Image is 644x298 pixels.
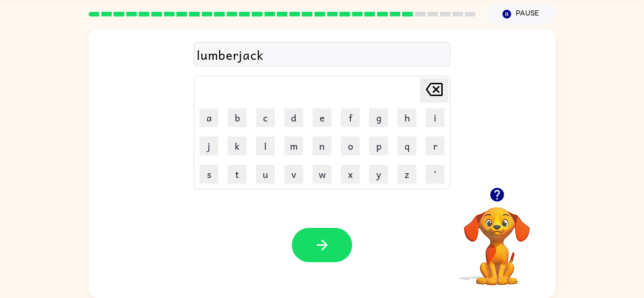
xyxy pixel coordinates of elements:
button: y [369,165,388,184]
button: h [397,108,416,127]
button: p [369,137,388,155]
button: s [199,165,218,184]
button: b [228,108,247,127]
button: i [426,108,445,127]
div: lumberjack [197,45,447,64]
button: l [256,137,275,155]
button: w [313,165,331,184]
button: k [228,137,247,155]
button: j [199,137,218,155]
button: Pause [487,3,555,25]
button: n [313,137,331,155]
button: z [397,165,416,184]
video: Your browser must support playing .mp4 files to use Literably. Please try using another browser. [450,193,544,287]
button: g [369,108,388,127]
button: c [256,108,275,127]
button: e [313,108,331,127]
button: a [199,108,218,127]
button: o [341,137,360,155]
button: r [426,137,445,155]
button: m [284,137,303,155]
button: q [397,137,416,155]
button: d [284,108,303,127]
button: v [284,165,303,184]
button: ' [426,165,445,184]
button: f [341,108,360,127]
button: x [341,165,360,184]
button: u [256,165,275,184]
button: t [228,165,247,184]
